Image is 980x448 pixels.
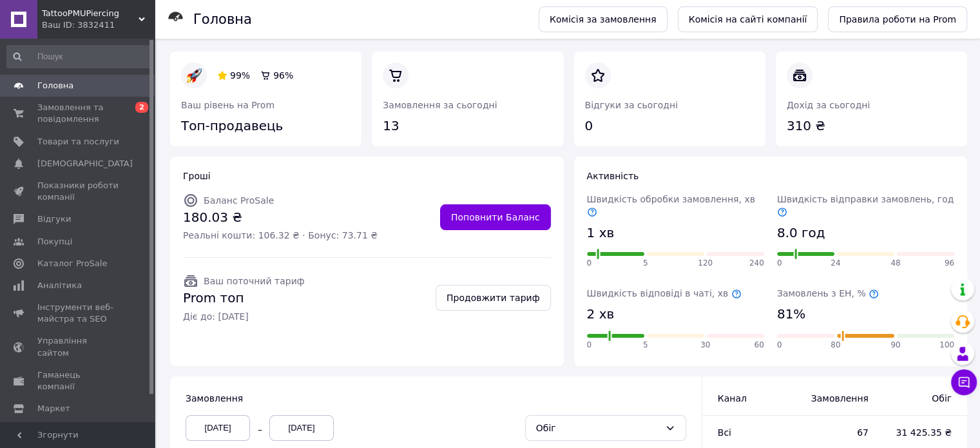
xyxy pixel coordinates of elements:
span: Ваш поточний тариф [204,276,305,286]
span: Управління сайтом [37,335,119,358]
span: [DEMOGRAPHIC_DATA] [37,158,133,170]
span: 5 [643,340,648,351]
span: 5 [643,258,648,269]
button: Чат з покупцем [951,369,977,395]
span: Діє до: [DATE] [183,310,305,323]
div: [DATE] [269,415,334,441]
h1: Головна [193,12,252,27]
span: 67 [806,426,869,439]
span: 90 [890,340,900,351]
span: 2 [135,102,148,113]
a: Комісія за замовлення [539,6,668,32]
span: Всi [718,427,731,438]
a: Комісія на сайті компанії [678,6,818,32]
span: 120 [698,258,713,269]
input: Пошук [6,45,152,68]
a: Поповнити Баланс [440,204,551,230]
span: Каталог ProSale [37,258,107,269]
div: Обіг [536,421,660,435]
span: Гаманець компанії [37,369,119,393]
span: Замовлення [806,392,869,405]
span: Покупці [37,236,72,248]
span: 30 [700,340,710,351]
span: Баланс ProSale [204,195,274,206]
div: Ваш ID: 3832411 [42,19,155,31]
span: Інструменти веб-майстра та SEO [37,302,119,325]
span: Товари та послуги [37,136,119,148]
span: Аналітика [37,280,82,291]
span: Канал [718,393,747,404]
span: 24 [831,258,840,269]
span: Маркет [37,403,70,414]
span: 60 [754,340,764,351]
span: Головна [37,80,73,92]
span: 0 [587,258,592,269]
span: Швидкість відправки замовлень, год [777,194,954,217]
span: 0 [777,340,782,351]
span: 81% [777,305,805,324]
span: 1 хв [587,224,615,242]
span: 80 [831,340,840,351]
span: 100 [939,340,954,351]
span: Активність [587,171,639,181]
span: Замовлень з ЕН, % [777,288,879,298]
span: 0 [587,340,592,351]
span: Prom топ [183,289,305,307]
span: TattooPMUPiercing [42,8,139,19]
span: 0 [777,258,782,269]
a: Правила роботи на Prom [828,6,967,32]
div: [DATE] [186,415,250,441]
span: 31 425.35 ₴ [894,426,952,439]
span: 180.03 ₴ [183,208,378,227]
span: 99% [230,70,250,81]
span: 240 [749,258,764,269]
span: Реальні кошти: 106.32 ₴ · Бонус: 73.71 ₴ [183,229,378,242]
span: Замовлення та повідомлення [37,102,119,125]
span: Відгуки [37,213,71,225]
span: 2 хв [587,305,615,324]
span: 8.0 год [777,224,825,242]
span: Показники роботи компанії [37,180,119,203]
span: 48 [890,258,900,269]
span: Швидкість обробки замовлення, хв [587,194,755,217]
span: Швидкість відповіді в чаті, хв [587,288,742,298]
span: 96% [273,70,293,81]
span: Гроші [183,171,211,181]
span: Обіг [894,392,952,405]
span: Замовлення [186,393,243,404]
span: 96 [945,258,954,269]
a: Продовжити тариф [436,285,551,311]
